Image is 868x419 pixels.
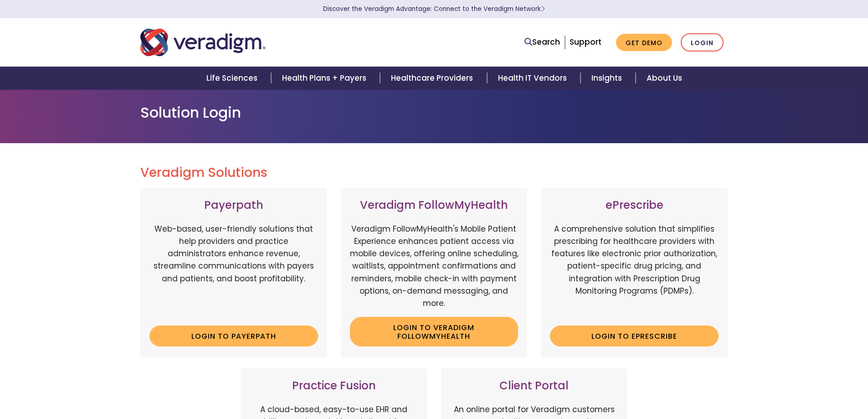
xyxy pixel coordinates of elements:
a: Login [681,33,724,52]
h3: ePrescribe [550,199,719,212]
a: Search [524,36,560,48]
h3: Payerpath [149,199,318,212]
p: A comprehensive solution that simplifies prescribing for healthcare providers with features like ... [550,223,719,319]
a: Health IT Vendors [487,67,580,90]
a: Support [570,36,601,47]
h1: Solution Login [140,104,728,121]
span: Learn More [541,5,545,13]
a: Login to Payerpath [149,326,318,347]
a: Login to Veradigm FollowMyHealth [350,317,519,347]
h2: Veradigm Solutions [140,165,728,181]
a: Get Demo [616,34,672,52]
h3: Practice Fusion [250,379,418,393]
a: Discover the Veradigm Advantage: Connect to the Veradigm NetworkLearn More [323,5,545,13]
a: Health Plans + Payers [271,67,380,90]
h3: Veradigm FollowMyHealth [350,199,519,212]
a: About Us [636,67,693,90]
a: Life Sciences [195,67,271,90]
p: Veradigm FollowMyHealth's Mobile Patient Experience enhances patient access via mobile devices, o... [350,223,519,310]
img: Veradigm logo [140,27,266,57]
a: Healthcare Providers [380,67,487,90]
a: Login to ePrescribe [550,326,719,347]
p: Web-based, user-friendly solutions that help providers and practice administrators enhance revenu... [149,223,318,319]
h3: Client Portal [450,379,619,393]
a: Insights [580,67,636,90]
